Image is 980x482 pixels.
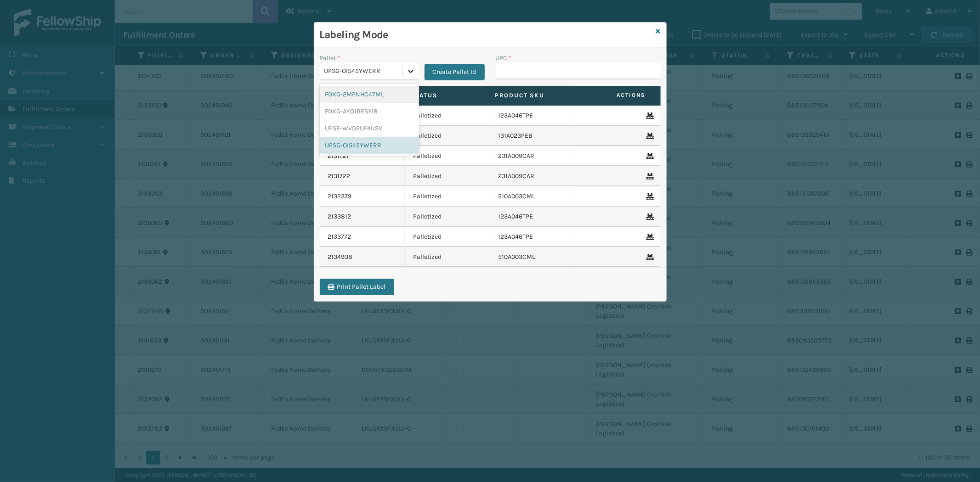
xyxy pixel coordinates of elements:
div: UPSG-OI545YWERR [320,137,419,154]
div: UPSG-OI545YWERR [324,67,403,76]
a: 2133772 [328,232,351,241]
button: Print Pallet Label [320,279,394,295]
i: Remove From Pallet [646,254,652,260]
i: Remove From Pallet [646,193,652,200]
td: Palletized [405,207,490,227]
td: 123A046TPE [490,106,576,126]
i: Remove From Pallet [646,173,652,179]
td: 231A009CAR [490,166,576,186]
div: FDXG-2MPNHC47ML [320,86,419,103]
label: Product SKU [495,91,561,100]
a: 2134938 [328,252,353,262]
div: UPSE-WVD2UPAUSV [320,120,419,137]
td: 123A046TPE [490,227,576,247]
label: UPC [496,53,512,63]
h3: Labeling Mode [320,28,652,42]
label: Status [411,91,478,100]
button: Create Pallet Id [425,64,485,80]
td: 131A023PEB [490,126,576,146]
div: FDXG-AYO1BESYI8 [320,103,419,120]
a: 2131722 [328,172,351,181]
i: Remove From Pallet [646,112,652,119]
td: Palletized [405,166,490,186]
td: 510A003CML [490,247,576,267]
td: Palletized [405,247,490,267]
a: 2132379 [328,192,352,201]
i: Remove From Pallet [646,213,652,220]
td: Palletized [405,186,490,207]
td: Palletized [405,146,490,166]
td: 123A046TPE [490,207,576,227]
label: Pallet [320,53,340,63]
i: Remove From Pallet [646,153,652,159]
td: 231A009CAR [490,146,576,166]
a: 2131721 [328,151,349,161]
td: Palletized [405,126,490,146]
i: Remove From Pallet [646,234,652,240]
a: 2133812 [328,212,351,221]
td: 510A003CML [490,186,576,207]
td: Palletized [405,106,490,126]
span: Actions [573,88,651,103]
i: Remove From Pallet [646,133,652,139]
td: Palletized [405,227,490,247]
